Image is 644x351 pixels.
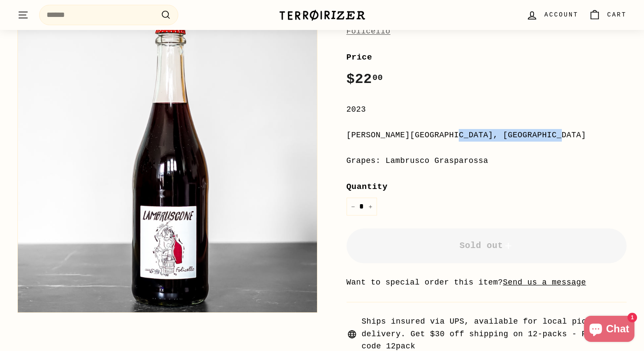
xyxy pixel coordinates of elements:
a: Folicello [347,27,390,36]
li: Want to special order this item? [347,276,627,289]
button: Reduce item quantity by one [347,198,360,215]
a: Send us a message [503,278,586,287]
input: quantity [347,198,377,215]
label: Price [347,51,627,64]
span: $22 [347,71,383,87]
sup: 00 [372,73,383,83]
span: Account [544,10,578,20]
a: Cart [584,2,632,28]
a: Account [521,2,584,28]
span: Cart [607,10,627,20]
div: Grapes: Lambrusco Grasparossa [347,155,627,167]
button: Sold out [347,228,627,263]
div: [PERSON_NAME][GEOGRAPHIC_DATA], [GEOGRAPHIC_DATA] [347,129,627,142]
inbox-online-store-chat: Shopify online store chat [581,316,637,344]
span: Sold out [460,241,514,251]
img: Lambruscone [18,13,317,312]
label: Quantity [347,180,627,193]
button: Increase item quantity by one [364,198,377,215]
div: 2023 [347,103,627,116]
